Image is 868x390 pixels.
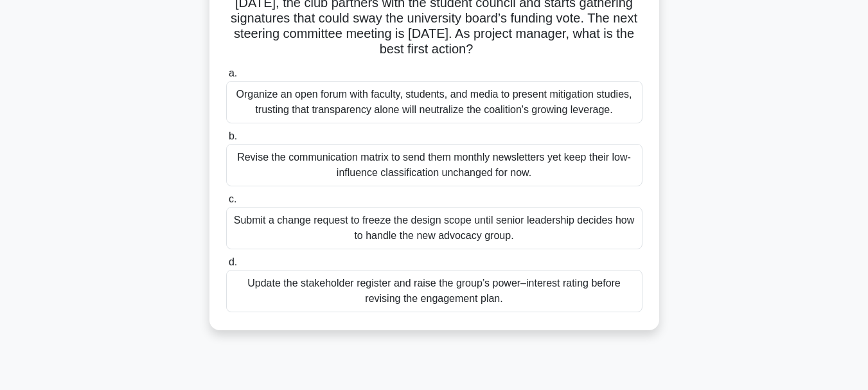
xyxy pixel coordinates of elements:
[226,270,642,312] div: Update the stakeholder register and raise the group’s power–interest rating before revising the e...
[229,256,237,267] span: d.
[229,67,237,78] span: a.
[226,144,642,186] div: Revise the communication matrix to send them monthly newsletters yet keep their low-influence cla...
[229,193,236,204] span: c.
[226,207,642,249] div: Submit a change request to freeze the design scope until senior leadership decides how to handle ...
[226,81,642,123] div: Organize an open forum with faculty, students, and media to present mitigation studies, trusting ...
[229,130,237,141] span: b.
